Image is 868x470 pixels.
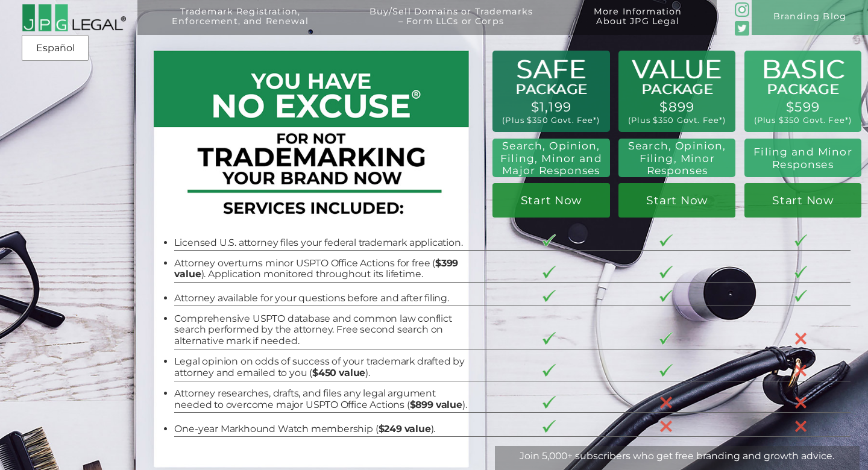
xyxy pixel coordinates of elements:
img: checkmark-border-3.png [794,266,808,278]
li: Attorney overturns minor USPTO Office Actions for free ( ). Application monitored throughout its ... [174,258,467,280]
img: checkmark-border-3.png [542,290,556,302]
img: checkmark-border-3.png [659,290,673,302]
img: X-30-3.png [794,420,808,433]
a: Start Now [492,183,609,218]
img: X-30-3.png [794,396,808,409]
img: X-30-3.png [659,396,673,409]
a: Start Now [618,183,735,218]
li: Attorney researches, drafts, and files any legal argument needed to overcome major USPTO Office A... [174,388,467,410]
div: Join 5,000+ subscribers who get free branding and growth advice. [495,450,860,462]
a: Español [25,37,85,59]
img: checkmark-border-3.png [542,266,556,278]
li: Attorney available for your questions before and after filing. [174,293,467,304]
h2: Search, Opinion, Filing, Minor and Major Responses [498,140,605,176]
a: Start Now [744,183,861,218]
a: Trademark Registration,Enforcement, and Renewal [146,7,335,42]
img: checkmark-border-3.png [794,290,808,302]
img: checkmark-border-3.png [659,364,673,377]
img: checkmark-border-3.png [542,420,556,433]
h2: Search, Opinion, Filing, Minor Responses [626,140,729,176]
img: X-30-3.png [659,420,673,433]
img: X-30-3.png [794,332,808,345]
li: Comprehensive USPTO database and common law conflict search performed by the attorney. Free secon... [174,313,467,347]
li: Licensed U.S. attorney files your federal trademark application. [174,237,467,249]
li: One-year Markhound Watch membership ( ). [174,424,467,435]
img: checkmark-border-3.png [659,332,673,345]
img: checkmark-border-3.png [794,234,808,247]
a: More InformationAbout JPG Legal [568,7,708,42]
img: X-30-3.png [794,364,808,377]
img: checkmark-border-3.png [542,234,556,247]
li: Legal opinion on odds of success of your trademark drafted by attorney and emailed to you ( ). [174,356,467,378]
img: 2016-logo-black-letters-3-r.png [22,4,126,32]
img: checkmark-border-3.png [659,266,673,278]
b: $899 value [410,399,462,410]
img: checkmark-border-3.png [542,364,556,377]
b: $249 value [379,423,431,434]
b: $450 value [312,367,365,378]
img: checkmark-border-3.png [659,234,673,247]
h2: Filing and Minor Responses [751,146,854,170]
img: glyph-logo_May2016-green3-90.png [735,2,749,17]
a: Buy/Sell Domains or Trademarks– Form LLCs or Corps [343,7,559,42]
img: Twitter_Social_Icon_Rounded_Square_Color-mid-green3-90.png [735,21,749,36]
b: $399 value [174,257,458,280]
img: checkmark-border-3.png [542,396,556,409]
img: checkmark-border-3.png [542,332,556,345]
